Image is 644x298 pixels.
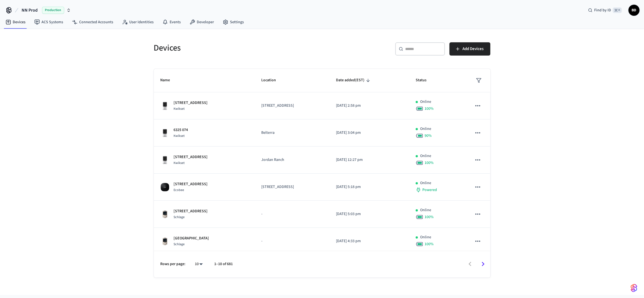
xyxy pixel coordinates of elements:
span: Add Devices [463,45,484,53]
a: ACS Systems [30,17,68,27]
button: Add Devices [449,42,490,56]
p: Online [420,153,431,159]
span: Kwikset [174,106,185,111]
h5: Devices [154,42,319,54]
span: Find by ID [594,7,611,13]
p: [DATE] 5:03 pm [336,211,402,217]
span: 100 % [425,241,434,247]
p: Online [420,207,431,213]
p: [STREET_ADDRESS] [174,181,208,187]
p: - [261,238,323,244]
img: Schlage Sense Smart Deadbolt with Camelot Trim, Front [161,210,169,219]
span: BD [629,5,639,15]
span: 100 % [425,214,434,220]
span: NN Prod [22,7,38,14]
span: Date added(EST) [336,76,372,85]
span: Kwikset [174,161,185,165]
p: 1–10 of 681 [214,261,233,267]
img: Kwikset Halo Touchscreen Wifi Enabled Smart Lock, Polished Chrome, Front [161,156,169,164]
a: Developer [185,17,218,27]
img: Schlage Sense Smart Deadbolt with Camelot Trim, Front [161,237,169,246]
p: [GEOGRAPHIC_DATA] [174,236,209,241]
span: 100 % [425,106,434,111]
p: Online [420,180,431,186]
span: ⌘ K [613,7,622,13]
p: Online [420,126,431,132]
p: [DATE] 12:27 pm [336,157,402,163]
span: 90 % [425,133,432,138]
p: [DATE] 4:33 pm [336,238,402,244]
span: Name [161,76,177,85]
p: [STREET_ADDRESS] [261,103,323,109]
p: Rows per page: [161,261,186,267]
button: Go to next page [477,258,490,271]
p: [STREET_ADDRESS] [174,154,208,160]
span: Powered [422,187,437,193]
img: ecobee_lite_3 [161,183,169,192]
a: Devices [1,17,30,27]
img: Kwikset Halo Touchscreen Wifi Enabled Smart Lock, Polished Chrome, Front [161,101,169,110]
p: [STREET_ADDRESS] [261,184,323,190]
a: User Identities [118,17,158,27]
div: 10 [192,260,206,268]
p: Belterra [261,130,323,136]
span: Ecobee [174,188,184,192]
p: Online [420,234,431,240]
div: Find by ID⌘ K [584,5,626,15]
span: Schlage [174,215,185,219]
p: [DATE] 3:04 pm [336,130,402,136]
p: [DATE] 2:58 pm [336,103,402,109]
span: Kwikset [174,134,185,138]
span: Status [416,76,434,85]
span: Production [42,7,64,14]
p: [STREET_ADDRESS] [174,208,208,214]
span: Location [261,76,283,85]
img: Kwikset Halo Touchscreen Wifi Enabled Smart Lock, Polished Chrome, Front [161,129,169,137]
p: Jordan Ranch [261,157,323,163]
p: [DATE] 5:18 pm [336,184,402,190]
img: SeamLogoGradient.69752ec5.svg [631,284,637,292]
button: BD [629,5,640,16]
span: 100 % [425,160,434,166]
p: 6325 074 [174,127,188,133]
span: Schlage [174,242,185,247]
a: Connected Accounts [68,17,118,27]
p: - [261,211,323,217]
p: [STREET_ADDRESS] [174,100,208,106]
p: Online [420,99,431,105]
a: Settings [218,17,248,27]
a: Events [158,17,185,27]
